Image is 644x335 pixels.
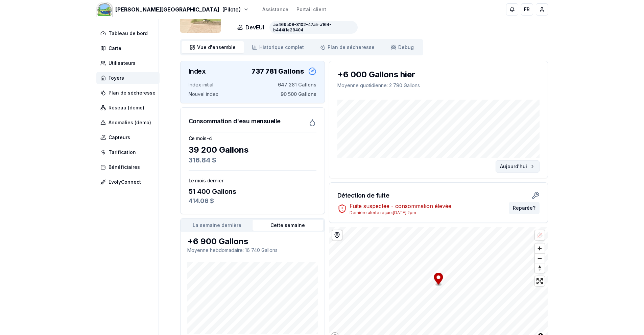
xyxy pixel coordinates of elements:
button: Zoom out [535,253,545,263]
div: Map marker [434,273,443,287]
a: Vue d'ensemble [182,41,244,53]
button: Zoom in [535,243,545,253]
span: Fuite suspectée - consommation élevée [350,203,451,209]
span: Index initial [189,81,213,88]
a: Carte [96,42,162,54]
button: FR [521,3,533,16]
a: Assistance [262,6,288,13]
span: Plan de sécheresse [328,44,375,51]
a: Anomalies (demo) [96,117,162,129]
button: Enter fullscreen [535,276,545,286]
div: 51 400 Gallons [189,187,316,196]
a: Foyers [96,72,162,84]
span: 647 281 Gallons [278,81,316,88]
div: +6 000 Gallons hier [337,69,540,80]
span: Tableau de bord [109,30,148,37]
span: Carte [109,45,121,52]
h3: Détection de fuite [337,191,389,200]
a: Portail client [296,6,326,13]
span: (Pilote) [222,5,241,14]
span: Zoom out [535,254,545,263]
span: Historique complet [259,44,304,51]
span: EvolyConnect [109,179,141,185]
button: [PERSON_NAME][GEOGRAPHIC_DATA](Pilote) [96,5,249,14]
a: Capteurs [96,131,162,144]
div: 414.06 $ [189,196,316,206]
div: 316.84 $ [189,155,316,165]
h3: Le mois dernier [189,177,316,184]
a: EvolyConnect [96,176,162,188]
span: Anomalies (demo) [109,119,151,126]
p: Moyenne hebdomadaire : 16 740 Gallons [187,247,318,254]
div: ae469a09-8102-47a5-a164-b444f1e28404 [269,21,358,34]
span: Réseau (demo) [109,104,144,111]
div: +6 900 Gallons [187,236,318,247]
a: Tableau de bord [96,27,162,40]
span: Vue d'ensemble [197,44,236,51]
span: 90 500 Gallons [281,91,316,98]
a: Plan de sécheresse [96,87,162,99]
span: FR [524,6,530,13]
button: Reset bearing to north [535,263,545,273]
span: Bénéficiaires [109,164,140,171]
a: Réseau (demo) [96,102,162,114]
a: Debug [383,41,422,53]
span: Tarification [109,149,136,156]
button: La semaine dernière [182,220,253,231]
p: Moyenne quotidienne : 2 790 Gallons [337,82,540,89]
div: 39 200 Gallons [189,145,316,155]
span: [PERSON_NAME][GEOGRAPHIC_DATA] [115,5,219,14]
h3: Index [189,67,206,76]
span: Nouvel index [189,91,218,98]
h3: Consommation d'eau mensuelle [189,117,281,126]
span: Capteurs [109,134,130,141]
a: Utilisateurs [96,57,162,69]
a: Plan de sécheresse [312,41,383,53]
img: Morgan's Point Resort Logo [96,1,113,18]
div: 737 781 Gallons [252,67,304,76]
a: Bénéficiaires [96,161,162,173]
span: Reset bearing to north [535,263,545,273]
a: Tarification [96,146,162,158]
h3: Ce mois-ci [189,135,316,142]
button: Location not available [535,230,545,240]
span: Plan de sécheresse [109,89,156,96]
span: Utilisateurs [109,60,136,67]
span: Foyers [109,75,124,81]
button: Aujourd'hui [496,160,540,173]
div: Dernière alerte reçue : [DATE] 2pm [350,210,451,215]
a: Historique complet [244,41,312,53]
span: Debug [398,44,414,51]
button: Reparée? [509,202,540,214]
button: Cette semaine [253,220,323,231]
p: DevEUI [237,21,264,34]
